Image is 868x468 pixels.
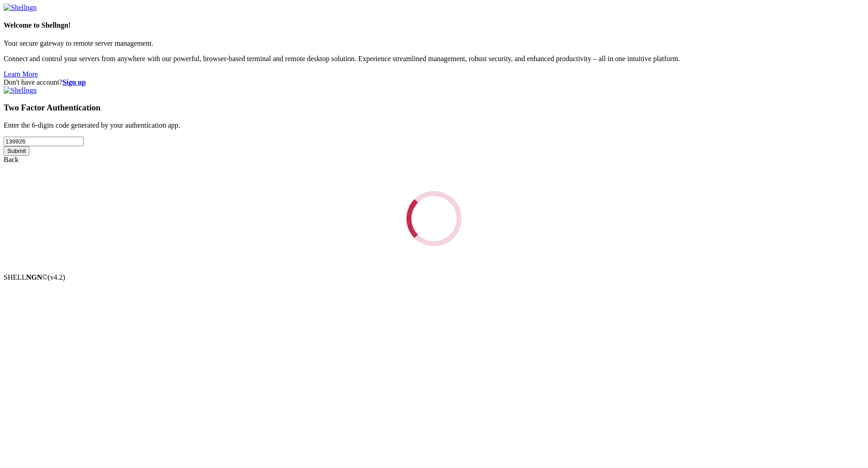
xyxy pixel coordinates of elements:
p: Your secure gateway to remote server management. [4,39,864,48]
h4: Welcome to Shellngn! [4,21,864,29]
div: Don't have account? [4,78,864,86]
input: Two factor code [4,137,84,146]
a: Sign up [62,78,86,86]
span: SHELL © [4,273,65,281]
p: Connect and control your servers from anywhere with our powerful, browser-based terminal and remo... [4,55,864,63]
h3: Two Factor Authentication [4,103,864,113]
a: Learn More [4,70,38,78]
img: Shellngn [4,86,37,95]
span: 4.2.0 [48,273,66,281]
p: Enter the 6-digits code generated by your authentication app. [4,121,864,129]
b: NGN [26,273,42,281]
a: Back [4,156,19,163]
div: Loading... [406,191,462,246]
img: Shellngn [4,4,37,12]
input: Submit [4,146,29,156]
